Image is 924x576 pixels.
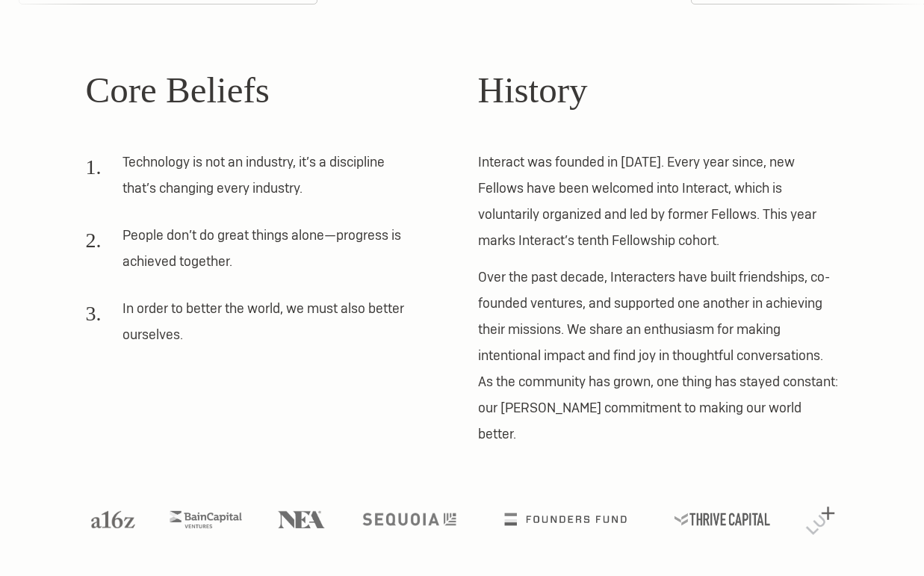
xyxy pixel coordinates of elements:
p: Over the past decade, Interacters have built friendships, co-founded ventures, and supported one ... [478,264,839,447]
p: Interact was founded in [DATE]. Every year since, new Fellows have been welcomed into Interact, w... [478,149,839,253]
img: Lux Capital logo [806,507,835,536]
li: In order to better the world, we must also better ourselves. [86,295,415,358]
img: Sequoia logo [363,513,456,525]
img: A16Z logo [91,511,134,528]
li: People don’t do great things alone—progress is achieved together. [86,222,415,285]
img: NEA logo [278,511,325,528]
img: Founders Fund logo [504,513,626,525]
h2: Core Beliefs [86,63,447,118]
li: Technology is not an industry, it’s a discipline that’s changing every industry. [86,149,415,211]
img: Thrive Capital logo [675,513,770,525]
img: Bain Capital Ventures logo [170,511,241,528]
h2: History [478,63,839,118]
